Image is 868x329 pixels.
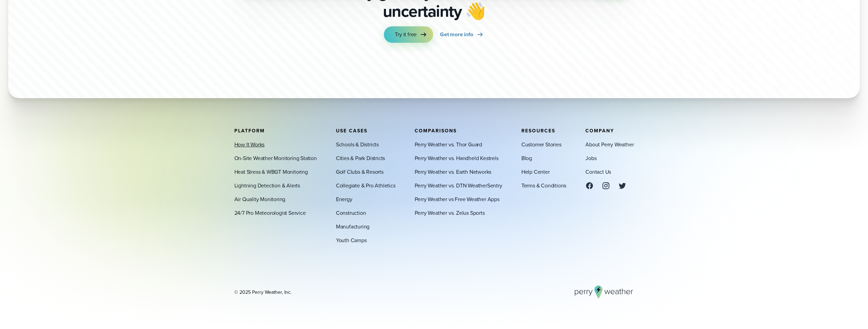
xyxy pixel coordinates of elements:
a: On-Site Weather Monitoring Station [234,154,317,162]
a: Perry Weather vs. Earth Networks [415,168,492,176]
a: Blog [521,154,532,162]
span: Get more info [440,30,473,39]
a: Heat Stress & WBGT Monitoring [234,168,308,176]
a: Collegiate & Pro Athletics [336,181,396,189]
a: Energy [336,195,352,203]
a: Air Quality Monitoring [234,195,286,203]
a: Perry Weather vs. DTN WeatherSentry [415,181,502,189]
span: Platform [234,127,265,134]
a: About Perry Weather [585,140,634,148]
a: Perry Weather vs. Zelus Sports [415,209,485,217]
a: Terms & Conditions [521,181,566,189]
a: Schools & Districts [336,140,379,148]
span: Use Cases [336,127,367,134]
a: Try it free [384,26,433,43]
a: Cities & Park Districts [336,154,385,162]
a: Get more info [440,26,484,43]
a: Lightning Detection & Alerts [234,181,300,189]
div: © 2025 Perry Weather, Inc. [234,289,292,295]
span: Comparisons [415,127,457,134]
a: 24/7 Pro Meteorologist Service [234,209,306,217]
span: Try it free [395,30,417,39]
a: Perry Weather vs Free Weather Apps [415,195,500,203]
span: Company [585,127,614,134]
a: Youth Camps [336,236,367,244]
a: Perry Weather vs. Handheld Kestrels [415,154,498,162]
a: Manufacturing [336,222,370,231]
a: How It Works [234,140,265,148]
a: Construction [336,209,366,217]
a: Contact Us [585,168,611,176]
a: Customer Stories [521,140,561,148]
a: Perry Weather vs. Thor Guard [415,140,482,148]
a: Golf Clubs & Resorts [336,168,384,176]
a: Jobs [585,154,596,162]
span: Resources [521,127,555,134]
a: Help Center [521,168,550,176]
